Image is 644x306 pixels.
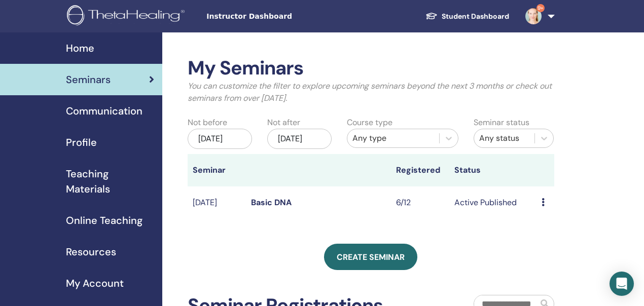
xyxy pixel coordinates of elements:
[267,117,300,129] label: Not after
[67,5,188,28] img: logo.png
[188,57,554,80] h2: My Seminars
[352,132,435,144] div: Any type
[347,117,392,129] label: Course type
[536,4,545,12] span: 9+
[66,103,142,119] span: Communication
[474,117,529,129] label: Seminar status
[337,252,405,262] span: Create seminar
[391,186,449,219] td: 6/12
[66,244,116,259] span: Resources
[324,244,417,270] a: Create seminar
[66,72,111,87] span: Seminars
[267,129,332,149] div: [DATE]
[188,129,252,149] div: [DATE]
[66,166,154,197] span: Teaching Materials
[66,41,94,56] span: Home
[391,154,449,186] th: Registered
[449,154,536,186] th: Status
[610,272,634,296] div: Open Intercom Messenger
[188,186,246,219] td: [DATE]
[206,11,359,22] span: Instructor Dashboard
[66,213,142,228] span: Online Teaching
[188,117,227,129] label: Not before
[66,135,97,150] span: Profile
[66,276,124,291] span: My Account
[525,8,542,24] img: default.jpg
[251,197,292,208] a: Basic DNA
[188,154,246,186] th: Seminar
[449,186,536,219] td: Active Published
[188,80,554,104] p: You can customize the filter to explore upcoming seminars beyond the next 3 months or check out s...
[479,132,529,144] div: Any status
[417,7,517,26] a: Student Dashboard
[425,12,438,20] img: graduation-cap-white.svg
